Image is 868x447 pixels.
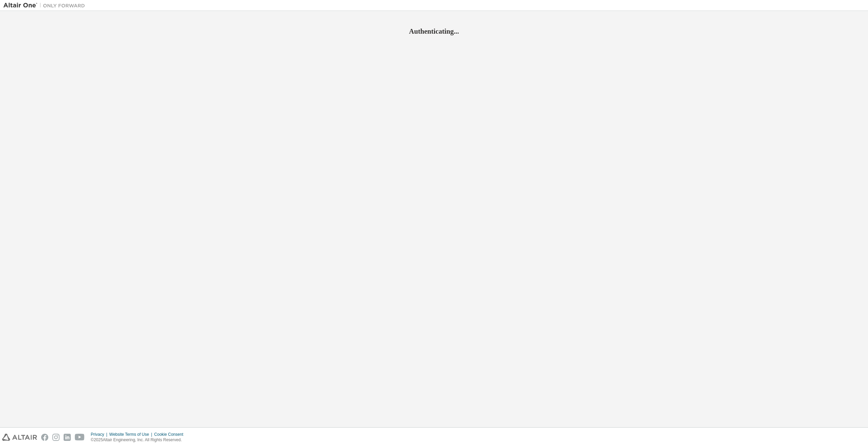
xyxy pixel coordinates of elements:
[52,434,60,441] img: instagram.svg
[3,2,88,9] img: Altair One
[109,432,154,437] div: Website Terms of Use
[64,434,71,441] img: linkedin.svg
[154,432,187,437] div: Cookie Consent
[41,434,48,441] img: facebook.svg
[2,434,37,441] img: altair_logo.svg
[75,434,85,441] img: youtube.svg
[3,27,865,36] h2: Authenticating...
[91,432,109,437] div: Privacy
[91,437,187,443] p: © 2025 Altair Engineering, Inc. All Rights Reserved.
